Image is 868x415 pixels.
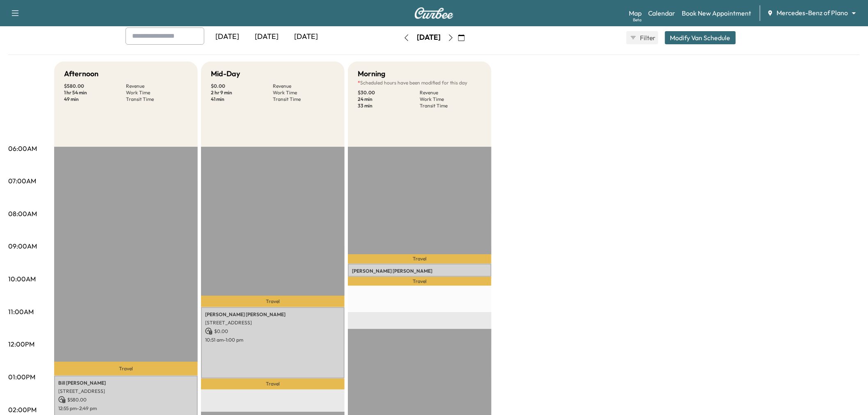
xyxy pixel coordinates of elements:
p: 41 min [211,96,273,103]
p: Work Time [126,89,188,96]
p: 09:00AM [8,241,37,251]
div: [DATE] [286,27,326,46]
h5: Morning [358,68,385,80]
p: Travel [348,277,491,286]
p: Scheduled hours have been modified for this day [358,80,482,86]
button: Modify Van Schedule [665,31,736,44]
p: $ 580.00 [58,396,194,404]
p: 01:00PM [8,372,35,382]
p: 02:00PM [8,405,37,415]
p: [STREET_ADDRESS] [205,319,340,326]
p: Work Time [420,96,482,103]
p: Revenue [126,83,188,89]
p: [STREET_ADDRESS] [352,276,487,283]
p: Transit Time [273,96,335,103]
p: Revenue [420,89,482,96]
p: 33 min [358,103,420,109]
p: [PERSON_NAME] [PERSON_NAME] [352,268,487,274]
div: [DATE] [208,27,247,46]
p: $ 0.00 [205,328,340,335]
p: 06:00AM [8,144,37,153]
p: [STREET_ADDRESS] [58,388,194,394]
div: Beta [633,17,642,23]
p: 10:00AM [8,274,36,284]
p: 08:00AM [8,209,37,219]
p: Travel [201,379,345,390]
p: Travel [348,254,491,264]
a: Book New Appointment [682,8,752,18]
p: Travel [201,296,345,307]
p: $ 0.00 [211,83,273,89]
p: 2 hr 9 min [211,89,273,96]
a: Calendar [648,8,676,18]
span: Filter [640,33,655,43]
p: $ 30.00 [358,89,420,96]
p: [PERSON_NAME] [PERSON_NAME] [205,311,340,318]
p: Travel [54,362,198,376]
p: Transit Time [420,103,482,109]
div: [DATE] [417,32,441,43]
p: 10:51 am - 1:00 pm [205,337,340,343]
h5: Afternoon [64,68,98,80]
p: 07:00AM [8,176,36,186]
p: 24 min [358,96,420,103]
p: $ 580.00 [64,83,126,89]
p: 1 hr 54 min [64,89,126,96]
p: 12:00PM [8,339,34,349]
span: Mercedes-Benz of Plano [777,8,848,18]
button: Filter [626,31,658,44]
img: Curbee Logo [414,7,454,19]
a: MapBeta [629,8,642,18]
div: [DATE] [247,27,286,46]
p: Transit Time [126,96,188,103]
p: 12:55 pm - 2:49 pm [58,405,194,412]
p: Work Time [273,89,335,96]
p: 11:00AM [8,307,34,317]
p: Bill [PERSON_NAME] [58,380,194,386]
p: Revenue [273,83,335,89]
p: 49 min [64,96,126,103]
h5: Mid-Day [211,68,240,80]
